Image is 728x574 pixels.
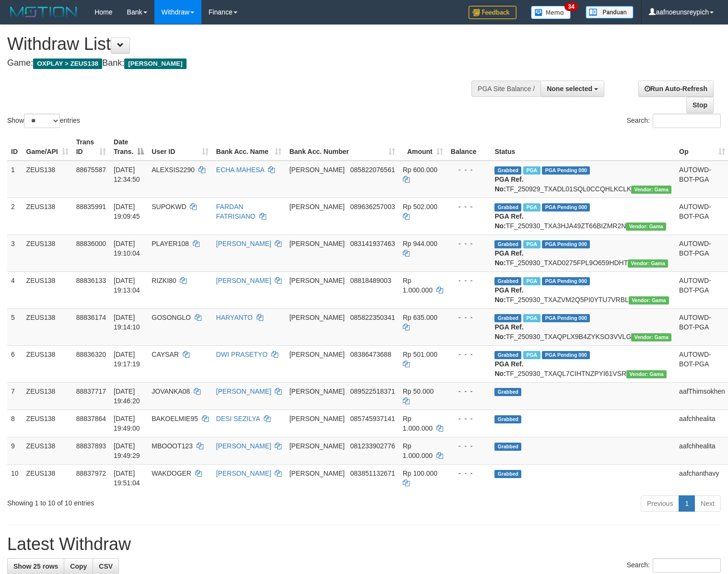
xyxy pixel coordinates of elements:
span: Vendor URL: https://trx31.1velocity.biz [631,333,671,341]
span: [PERSON_NAME] [289,387,344,395]
button: None selected [540,81,604,97]
span: Marked by aafpengsreynich [523,314,540,322]
th: ID [7,133,23,161]
span: Copy [70,562,87,570]
span: [PERSON_NAME] [289,277,344,284]
label: Search: [627,558,721,573]
span: 88836174 [76,314,106,321]
input: Search: [653,558,721,573]
span: 88836320 [76,351,106,358]
b: PGA Ref. No: [494,249,523,267]
span: Rp 1.000.000 [403,442,433,459]
span: Copy 083141937463 to clipboard [350,240,395,247]
td: ZEUS138 [23,271,72,308]
span: [DATE] 19:14:10 [114,314,140,331]
span: Show 25 rows [13,562,58,570]
td: 4 [7,271,23,308]
a: [PERSON_NAME] [216,277,271,284]
span: Rp 600.000 [403,166,437,174]
td: 3 [7,234,23,271]
span: Rp 944.000 [403,240,437,247]
span: [DATE] 19:49:00 [114,415,140,432]
b: PGA Ref. No: [494,323,523,340]
a: Next [694,495,721,512]
div: - - - [451,387,487,396]
span: Grabbed [494,314,521,322]
span: Marked by aafpengsreynich [523,351,540,359]
td: ZEUS138 [23,308,72,345]
h1: Withdraw List [7,35,476,54]
span: Marked by aafpengsreynich [523,240,540,248]
span: Copy 085822076561 to clipboard [350,166,395,174]
b: PGA Ref. No: [494,286,523,304]
a: Stop [686,97,714,113]
td: 1 [7,161,23,198]
span: RIZKI80 [152,277,176,284]
td: 8 [7,410,23,437]
div: - - - [451,313,487,322]
span: [PERSON_NAME] [289,203,344,211]
span: 88836000 [76,240,106,247]
span: [PERSON_NAME] [289,166,344,174]
div: Showing 1 to 10 of 10 entries [7,494,296,508]
span: 88835991 [76,203,106,211]
span: [PERSON_NAME] [289,351,344,358]
td: ZEUS138 [23,161,72,198]
span: [DATE] 19:10:04 [114,240,140,257]
span: PLAYER108 [152,240,189,247]
th: Bank Acc. Number: activate to sort column ascending [285,133,399,161]
th: Game/API: activate to sort column ascending [23,133,72,161]
span: Vendor URL: https://trx31.1velocity.biz [626,223,666,231]
th: Date Trans.: activate to sort column descending [110,133,148,161]
span: Copy 08386473688 to clipboard [350,351,391,358]
span: MBOOOT123 [152,442,193,450]
b: PGA Ref. No: [494,212,523,230]
span: Marked by aafpengsreynich [523,166,540,175]
th: Amount: activate to sort column ascending [399,133,447,161]
span: 88837864 [76,415,106,422]
div: - - - [451,202,487,211]
td: ZEUS138 [23,464,72,492]
span: PGA Pending [542,203,590,211]
a: [PERSON_NAME] [216,469,271,477]
span: [PERSON_NAME] [289,415,344,422]
b: PGA Ref. No: [494,360,523,377]
span: BAKOELMIE95 [152,415,198,422]
span: Grabbed [494,166,521,175]
span: [DATE] 19:49:29 [114,442,140,459]
span: Vendor URL: https://trx31.1velocity.biz [631,186,671,194]
div: - - - [451,239,487,248]
span: Grabbed [494,415,521,423]
span: PGA Pending [542,166,590,175]
a: HARYANTO [216,314,253,321]
span: Rp 1.000.000 [403,277,433,294]
a: [PERSON_NAME] [216,442,271,450]
span: Rp 502.000 [403,203,437,211]
th: Trans ID: activate to sort column ascending [72,133,110,161]
input: Search: [653,114,721,128]
span: 88837972 [76,469,106,477]
span: 88837717 [76,387,106,395]
h1: Latest Withdraw [7,535,721,554]
div: - - - [451,414,487,423]
td: 7 [7,382,23,410]
span: [PERSON_NAME] [289,240,344,247]
select: Showentries [24,114,60,128]
a: [PERSON_NAME] [216,240,271,247]
span: Marked by aafpengsreynich [523,277,540,285]
td: TF_250930_TXA3HJA49ZT66BIZMR2N [491,198,675,234]
span: [DATE] 19:46:20 [114,387,140,405]
span: Vendor URL: https://trx31.1velocity.biz [629,296,669,305]
a: FARDAN FATRISIANO [216,203,256,220]
td: ZEUS138 [23,234,72,271]
span: PGA Pending [542,240,590,248]
span: [DATE] 19:17:19 [114,351,140,368]
span: Copy 08818489003 to clipboard [350,277,391,284]
span: Copy 085822350341 to clipboard [350,314,395,321]
span: 88836133 [76,277,106,284]
span: Grabbed [494,443,521,451]
th: User ID: activate to sort column ascending [148,133,212,161]
span: SUPOKWD [152,203,186,211]
a: DWI PRASETYO [216,351,268,358]
td: 6 [7,345,23,382]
